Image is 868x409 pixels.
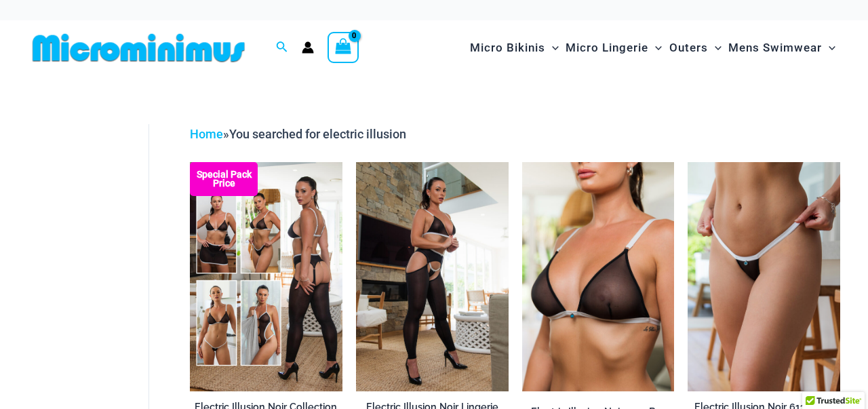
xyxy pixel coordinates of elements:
span: Micro Lingerie [566,31,648,65]
span: Outers [669,31,708,65]
span: Menu Toggle [648,31,662,65]
nav: Site Navigation [465,25,841,71]
a: Home [190,127,223,141]
a: Micro BikinisMenu ToggleMenu Toggle [467,27,562,69]
a: Electric Illusion Noir 1521 Bra 01Electric Illusion Noir 1521 Bra 682 Thong 07Electric Illusion N... [522,162,675,391]
a: OutersMenu ToggleMenu Toggle [666,27,725,69]
a: Collection Pack (3) Electric Illusion Noir 1949 Bodysuit 04Electric Illusion Noir 1949 Bodysuit 04 [190,162,342,391]
a: View Shopping Cart, empty [328,32,359,63]
img: Electric Illusion Noir 1521 Bra 01 [522,162,675,391]
img: Collection Pack (3) [190,162,342,391]
img: Electric Illusion Noir Micro 01 [688,162,840,391]
b: Special Pack Price [190,170,258,188]
span: Micro Bikinis [470,31,545,65]
span: Mens Swimwear [728,31,822,65]
a: Search icon link [276,39,288,56]
span: Menu Toggle [545,31,559,65]
span: You searched for electric illusion [229,127,406,141]
span: Menu Toggle [708,31,722,65]
img: Electric Illusion Noir 1521 Bra 611 Micro 552 Tights 07 [356,162,509,391]
a: Micro LingerieMenu ToggleMenu Toggle [562,27,665,69]
iframe: TrustedSite Certified [34,113,156,385]
a: Electric Illusion Noir 1521 Bra 611 Micro 552 Tights 07Electric Illusion Noir 1521 Bra 682 Thong ... [356,162,509,391]
a: Electric Illusion Noir Micro 01Electric Illusion Noir Micro 02Electric Illusion Noir Micro 02 [688,162,840,391]
a: Mens SwimwearMenu ToggleMenu Toggle [725,27,839,69]
span: Menu Toggle [822,31,835,65]
a: Account icon link [302,41,314,54]
img: MM SHOP LOGO FLAT [27,33,250,63]
span: » [190,127,406,141]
